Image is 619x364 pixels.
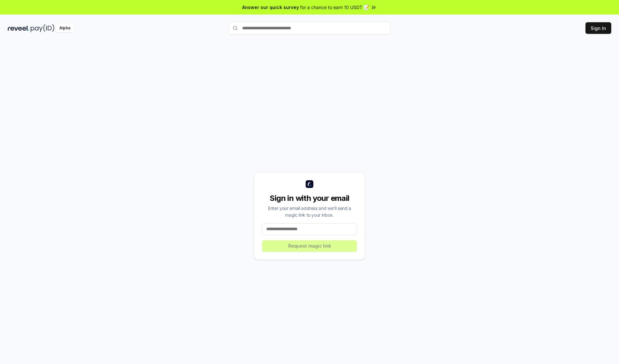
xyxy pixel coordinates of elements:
span: Answer our quick survey [242,4,299,11]
img: logo_small [306,180,313,188]
div: Sign in with your email [262,193,357,203]
span: for a chance to earn 10 USDT 📝 [300,4,369,11]
div: Alpha [56,24,74,32]
button: Sign In [585,22,611,34]
div: Enter your email address and we’ll send a magic link to your inbox. [262,205,357,218]
img: pay_id [31,24,54,32]
img: reveel_dark [8,24,29,32]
